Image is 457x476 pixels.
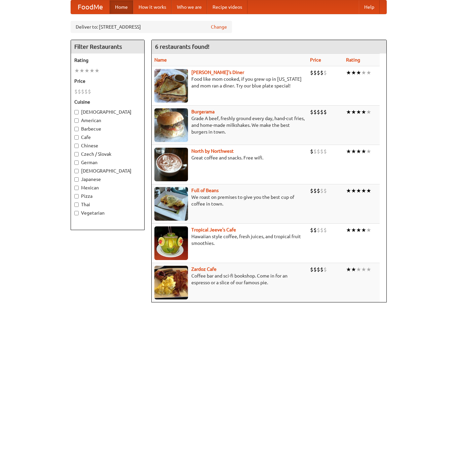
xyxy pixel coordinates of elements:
[351,266,356,273] li: ★
[356,187,361,194] li: ★
[74,151,141,157] label: Czech / Slovak
[361,187,366,194] li: ★
[310,57,321,63] a: Price
[356,108,361,116] li: ★
[74,159,141,166] label: German
[79,67,84,74] li: ★
[310,226,313,234] li: $
[74,186,79,190] input: Mexican
[366,148,371,155] li: ★
[78,88,81,95] li: $
[154,69,188,103] img: sallys.jpg
[74,88,78,95] li: $
[74,127,79,131] input: Barbecue
[154,187,188,221] img: beans.jpg
[356,266,361,273] li: ★
[71,0,110,14] a: FoodMe
[74,78,141,84] h5: Price
[317,226,320,234] li: $
[313,69,317,76] li: $
[110,0,133,14] a: Home
[74,109,141,115] label: [DEMOGRAPHIC_DATA]
[154,272,305,286] p: Coffee bar and sci-fi bookshop. Come in for an espresso or a slice of our famous pie.
[154,233,305,247] p: Hawaiian style coffee, fresh juices, and tropical fruit smoothies.
[323,226,327,234] li: $
[320,226,323,234] li: $
[154,148,188,181] img: north.jpg
[356,226,361,234] li: ★
[323,148,327,155] li: $
[191,188,219,193] a: Full of Beans
[366,226,371,234] li: ★
[191,266,217,272] a: Zardoz Cafe
[323,69,327,76] li: $
[366,266,371,273] li: ★
[154,108,188,142] img: burgerama.jpg
[172,0,207,14] a: Who we are
[366,187,371,194] li: ★
[74,169,79,173] input: [DEMOGRAPHIC_DATA]
[346,108,351,116] li: ★
[74,160,79,165] input: German
[74,203,79,207] input: Thai
[320,108,323,116] li: $
[74,211,79,215] input: Vegetarian
[74,99,141,105] h5: Cuisine
[94,67,100,74] li: ★
[155,43,210,50] ng-pluralize: 6 restaurants found!
[310,148,313,155] li: $
[317,148,320,155] li: $
[346,57,360,63] a: Rating
[310,187,313,194] li: $
[191,227,236,232] a: Tropical Jeeve's Cafe
[361,148,366,155] li: ★
[351,148,356,155] li: ★
[351,187,356,194] li: ★
[74,118,79,123] input: American
[310,108,313,116] li: $
[207,0,247,14] a: Recipe videos
[191,70,244,75] b: [PERSON_NAME]'s Diner
[81,88,84,95] li: $
[366,108,371,116] li: ★
[133,0,172,14] a: How it works
[71,40,144,53] h4: Filter Restaurants
[351,226,356,234] li: ★
[84,88,88,95] li: $
[346,69,351,76] li: ★
[313,108,317,116] li: $
[366,69,371,76] li: ★
[74,193,141,199] label: Pizza
[323,266,327,273] li: $
[154,115,305,135] p: Grade A beef, freshly ground every day, hand-cut fries, and home-made milkshakes. We make the bes...
[346,266,351,273] li: ★
[313,148,317,155] li: $
[361,266,366,273] li: ★
[313,187,317,194] li: $
[323,108,327,116] li: $
[320,266,323,273] li: $
[74,110,79,114] input: [DEMOGRAPHIC_DATA]
[74,67,79,74] li: ★
[191,109,215,114] a: Burgerama
[154,266,188,299] img: zardoz.jpg
[154,226,188,260] img: jeeves.jpg
[74,176,141,183] label: Japanese
[320,69,323,76] li: $
[154,154,305,161] p: Great coffee and snacks. Free wifi.
[191,148,234,154] a: North by Northwest
[211,24,227,30] a: Change
[317,187,320,194] li: $
[74,168,141,174] label: [DEMOGRAPHIC_DATA]
[74,144,79,148] input: Chinese
[359,0,380,14] a: Help
[356,148,361,155] li: ★
[74,117,141,124] label: American
[351,69,356,76] li: ★
[74,57,141,64] h5: Rating
[74,201,141,208] label: Thai
[154,194,305,207] p: We roast on premises to give you the best cup of coffee in town.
